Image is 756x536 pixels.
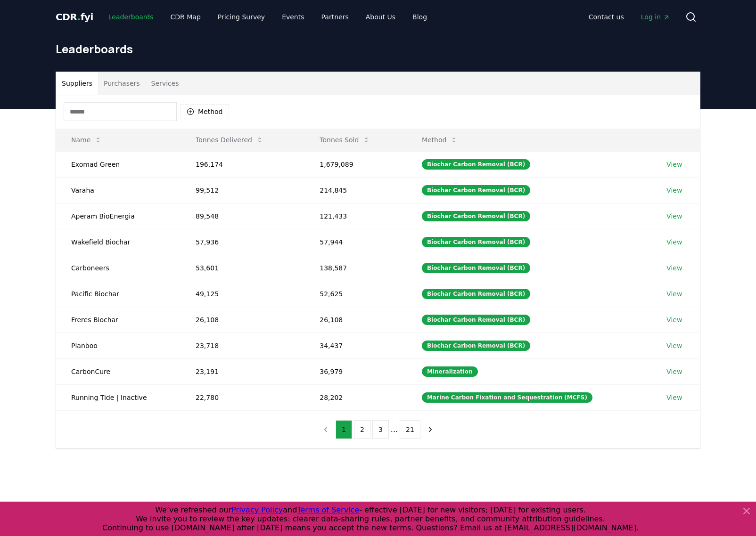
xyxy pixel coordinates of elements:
a: Contact us [581,8,632,25]
td: 121,433 [304,203,407,229]
div: Biochar Carbon Removal (BCR) [422,315,530,325]
td: 36,979 [304,358,407,384]
button: 2 [354,420,370,439]
a: View [666,341,682,350]
span: Log in [641,12,670,22]
nav: Main [581,8,678,25]
button: Method [181,104,229,119]
a: View [666,367,682,376]
div: Biochar Carbon Removal (BCR) [422,289,530,299]
a: CDR.fyi [56,10,93,24]
td: Varaha [56,177,181,203]
button: 1 [336,420,352,439]
a: View [666,315,682,325]
nav: Main [101,8,435,25]
td: 26,108 [304,307,407,333]
button: 3 [372,420,389,439]
td: CarbonCure [56,358,181,384]
a: Log in [633,8,678,25]
a: Leaderboards [101,8,161,25]
td: 22,780 [181,384,304,410]
td: 89,548 [181,203,304,229]
span: CDR fyi [56,11,93,23]
div: Biochar Carbon Removal (BCR) [422,237,530,247]
td: Freres Biochar [56,307,181,333]
button: Services [146,72,185,95]
button: next page [422,420,438,439]
button: 21 [400,420,420,439]
a: View [666,186,682,195]
button: Suppliers [56,72,98,95]
div: Biochar Carbon Removal (BCR) [422,185,530,195]
td: 53,601 [181,255,304,281]
td: 23,191 [181,358,304,384]
td: 34,437 [304,333,407,358]
a: CDR Map [163,8,208,25]
a: View [666,237,682,247]
a: View [666,289,682,299]
a: View [666,211,682,221]
a: Events [274,8,312,25]
button: Name [64,130,109,149]
td: 28,202 [304,384,407,410]
a: Blog [405,8,435,25]
td: Pacific Biochar [56,281,181,307]
div: Biochar Carbon Removal (BCR) [422,159,530,170]
td: Aperam BioEnergia [56,203,181,229]
td: 99,512 [181,177,304,203]
td: Carboneers [56,255,181,281]
td: 1,679,089 [304,151,407,177]
a: View [666,160,682,169]
td: Running Tide | Inactive [56,384,181,410]
div: Biochar Carbon Removal (BCR) [422,263,530,273]
div: Biochar Carbon Removal (BCR) [422,341,530,351]
td: 52,625 [304,281,407,307]
td: 138,587 [304,255,407,281]
div: Biochar Carbon Removal (BCR) [422,211,530,221]
button: Purchasers [98,72,146,95]
td: Planboo [56,333,181,358]
a: View [666,393,682,402]
button: Method [414,130,466,149]
td: 57,944 [304,229,407,255]
button: Tonnes Delivered [188,130,271,149]
td: Wakefield Biochar [56,229,181,255]
a: About Us [358,8,403,25]
td: 196,174 [181,151,304,177]
div: Marine Carbon Fixation and Sequestration (MCFS) [422,392,592,403]
button: Tonnes Sold [312,130,378,149]
td: 49,125 [181,281,304,307]
h1: Leaderboards [56,41,700,57]
td: 23,718 [181,333,304,358]
li: ... [391,424,398,435]
td: 57,936 [181,229,304,255]
a: Pricing Survey [210,8,272,25]
a: View [666,263,682,273]
td: 26,108 [181,307,304,333]
td: 214,845 [304,177,407,203]
td: Exomad Green [56,151,181,177]
span: . [77,11,81,23]
div: Mineralization [422,366,478,377]
a: Partners [314,8,356,25]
